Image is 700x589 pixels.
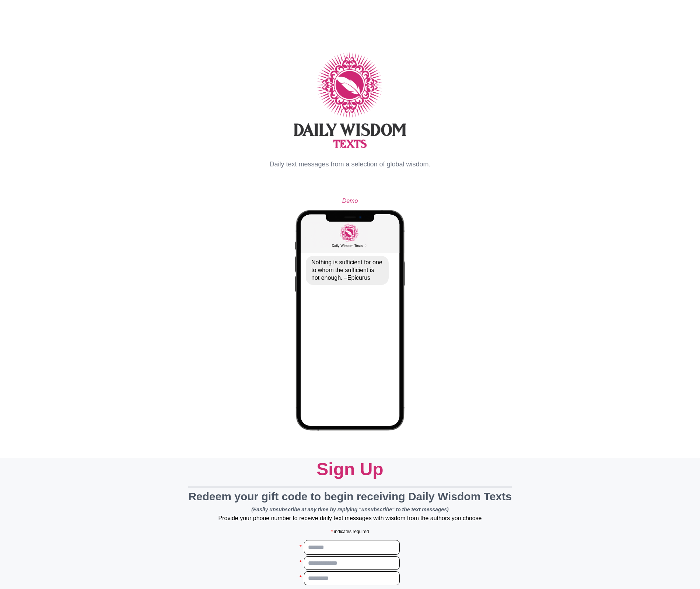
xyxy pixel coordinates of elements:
[334,529,369,534] span: indicates required
[316,459,383,479] span: Sign Up
[12,23,688,177] img: DAILY WISDOM TEXTS
[12,159,688,170] p: Daily text messages from a selection of global wisdom.
[188,486,512,505] div: Redeem your gift code to begin receiving Daily Wisdom Texts
[306,256,389,285] div: Nothing is sufficient for one to whom the sufficient is not enough. –Epicurus
[251,507,448,512] i: (Easily unsubscribe at any time by replying "unsubscribe" to the text messages)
